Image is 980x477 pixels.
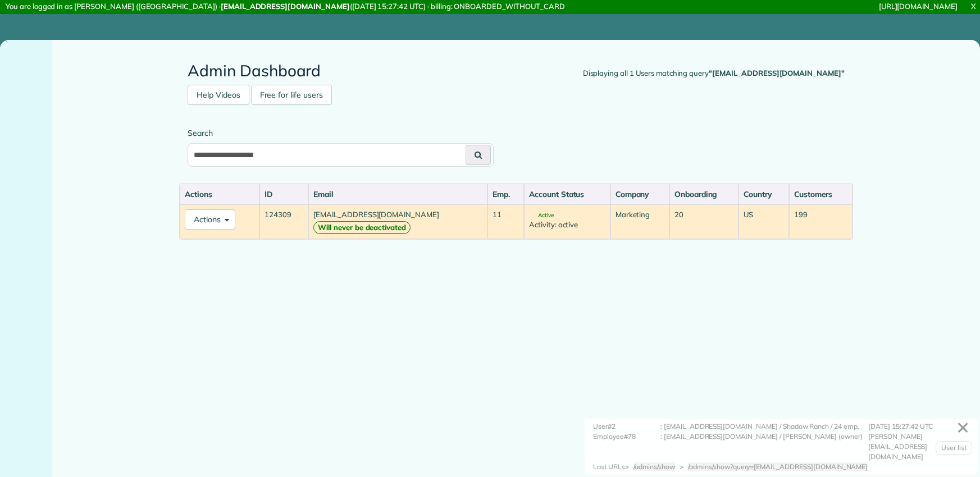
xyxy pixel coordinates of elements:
[794,189,847,200] div: Customers
[583,68,845,79] div: Displaying all 1 Users matching query
[660,432,868,462] div: : [EMAIL_ADDRESS][DOMAIN_NAME] / [PERSON_NAME] (owner)
[593,432,660,462] div: Employee#78
[879,2,958,11] a: [URL][DOMAIN_NAME]
[259,204,308,239] td: 124309
[313,189,482,200] div: Email
[188,62,845,80] h2: Admin Dashboard
[868,421,969,432] div: [DATE] 15:27:42 UTC
[593,421,660,432] div: User#2
[744,189,783,200] div: Country
[660,421,868,432] div: : [EMAIL_ADDRESS][DOMAIN_NAME] / Shadow Ranch / 24 emp.
[616,189,664,200] div: Company
[313,221,411,234] strong: Will never be deactivated
[789,204,853,239] td: 199
[185,189,254,200] div: Actions
[185,209,235,230] button: Actions
[951,414,975,442] a: ✕
[936,441,972,455] a: User list
[265,189,303,200] div: ID
[610,204,669,239] td: Marketing
[625,462,873,472] div: > >
[593,462,625,472] div: Last URLs
[739,204,788,239] td: US
[709,68,845,77] strong: "[EMAIL_ADDRESS][DOMAIN_NAME]"
[487,204,524,239] td: 11
[188,127,494,139] label: Search
[529,213,554,218] span: Active
[493,189,519,200] div: Emp.
[868,432,969,462] div: [PERSON_NAME][EMAIL_ADDRESS][DOMAIN_NAME]
[188,85,249,105] a: Help Videos
[529,219,605,230] div: Activity: active
[308,204,487,239] td: [EMAIL_ADDRESS][DOMAIN_NAME]
[529,189,605,200] div: Account Status
[669,204,739,239] td: 20
[633,462,676,471] span: /admins/show
[221,2,350,11] strong: [EMAIL_ADDRESS][DOMAIN_NAME]
[688,462,868,471] span: /admins/show?query=[EMAIL_ADDRESS][DOMAIN_NAME]
[251,85,332,105] a: Free for life users
[674,189,734,200] div: Onboarding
